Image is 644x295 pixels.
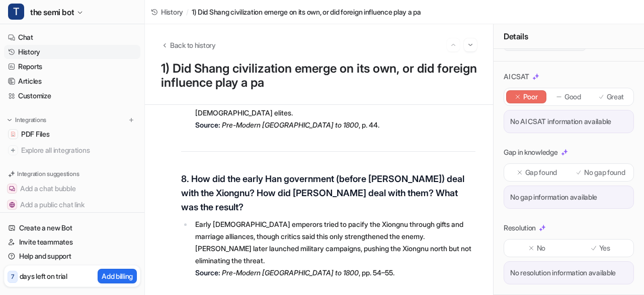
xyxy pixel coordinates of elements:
[21,129,49,139] span: PDF Files
[9,186,15,192] img: Add a chat bubble
[523,92,538,102] p: Poor
[4,235,140,249] a: Invite teammates
[4,197,140,213] button: Add a public chat linkAdd a public chat link
[98,269,137,283] button: Add billing
[15,116,46,124] p: Integrations
[8,4,24,20] span: T
[30,5,74,19] span: the semi bot
[510,192,627,202] p: No gap information available
[192,218,475,279] li: Early [DEMOGRAPHIC_DATA] emperors tried to pacify the Xiongnu through gifts and marriage alliance...
[128,116,135,124] img: menu_add.svg
[161,40,216,50] button: Back to history
[9,202,15,208] img: Add a public chat link
[170,40,216,50] span: Back to history
[6,116,13,124] img: expand menu
[192,7,421,17] span: 1) Did Shang civilization emerge on its own, or did foreign influence play a pa
[4,249,140,263] a: Help and support
[4,74,140,88] a: Articles
[195,121,220,129] strong: Source:
[4,45,140,59] a: History
[4,115,49,125] button: Integrations
[4,30,140,44] a: Chat
[565,92,581,102] p: Good
[222,268,359,277] em: Pre-Modern [GEOGRAPHIC_DATA] to 1800
[8,145,18,155] img: explore all integrations
[10,131,16,137] img: PDF Files
[161,62,477,90] h1: 1) Did Shang civilization emerge on its own, or did foreign influence play a pa
[4,89,140,103] a: Customize
[607,92,624,102] p: Great
[504,72,529,82] p: AI CSAT
[464,38,477,51] button: Go to next session
[525,167,557,178] p: Gap found
[4,221,140,235] a: Create a new Bot
[447,38,460,51] button: Go to previous session
[186,7,189,17] span: /
[4,127,140,141] a: PDF FilesPDF Files
[151,7,183,17] a: History
[11,272,14,281] p: 7
[195,268,220,277] strong: Source:
[504,147,558,157] p: Gap in knowledge
[102,271,133,281] p: Add billing
[494,24,644,49] div: Details
[222,121,359,129] em: Pre-Modern [GEOGRAPHIC_DATA] to 1800
[21,142,136,158] span: Explore all integrations
[467,40,474,49] img: Next session
[510,268,627,278] p: No resolution information available
[4,181,140,197] button: Add a chat bubbleAdd a chat bubble
[4,60,140,74] a: Reports
[450,40,457,49] img: Previous session
[584,167,625,178] p: No gap found
[599,243,610,253] p: Yes
[20,271,67,281] p: days left on trial
[161,7,183,17] span: History
[17,169,79,179] p: Integration suggestions
[537,243,545,253] p: No
[4,143,140,157] a: Explore all integrations
[181,172,475,214] h3: 8. How did the early Han government (before [PERSON_NAME]) deal with the Xiongnu? How did [PERSON...
[504,223,536,233] p: Resolution
[510,116,627,127] p: No AI CSAT information available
